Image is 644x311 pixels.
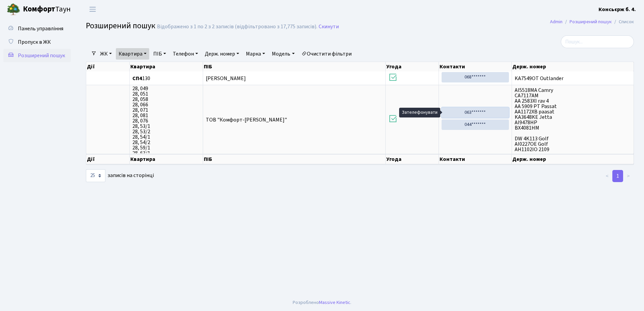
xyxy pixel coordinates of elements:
[439,154,512,164] th: Контакти
[612,170,623,182] a: 1
[550,18,562,25] a: Admin
[132,75,142,82] b: СП4
[206,75,246,82] span: [PERSON_NAME]
[97,48,115,60] a: ЖК
[599,6,636,13] b: Консьєрж б. 4.
[293,299,351,306] div: Розроблено .
[86,62,130,71] th: Дії
[540,15,644,29] nav: breadcrumb
[202,48,242,60] a: Держ. номер
[18,52,65,59] span: Розширений пошук
[269,48,297,60] a: Модель
[386,62,439,71] th: Угода
[612,18,634,26] li: Список
[399,108,440,117] div: Зателефонувати
[84,4,101,15] button: Переключити навігацію
[116,48,149,60] a: Квартира
[386,154,439,164] th: Угода
[319,299,350,306] a: Massive Kinetic
[439,62,512,71] th: Контакти
[18,38,51,46] span: Пропуск в ЖК
[515,86,631,153] span: AP3523EK АН 0400 ОС АА8787АР MIUADS A5 КА1081МВ X5 АА3830ЕІ 320 MFF996 AE2770XT 7 AA5127KT X3 AX9...
[512,62,634,71] th: Держ. номер
[7,3,20,16] img: logo.png
[18,25,63,32] span: Панель управління
[561,35,634,48] input: Пошук...
[515,76,631,81] span: KA7549OT Outlander
[86,169,105,182] select: записів на сторінці
[319,24,339,30] a: Скинути
[23,4,55,14] b: Комфорт
[23,4,71,15] span: Таун
[130,62,203,71] th: Квартира
[203,154,385,164] th: ПІБ
[570,18,612,25] a: Розширений пошук
[86,154,130,164] th: Дії
[206,116,287,124] span: ТОВ "Комфорт-[PERSON_NAME]"
[151,48,169,60] a: ПІБ
[299,48,354,60] a: Очистити фільтри
[157,24,317,30] div: Відображено з 1 по 2 з 2 записів (відфільтровано з 17,775 записів).
[130,154,203,164] th: Квартира
[243,48,268,60] a: Марка
[599,5,636,13] a: Консьєрж б. 4.
[170,48,201,60] a: Телефон
[132,76,200,81] span: 130
[132,86,200,153] span: 28, 049 28, 051 28, 058 28, 066 28, 071 28, 081 28, 076 28, 53/1 28, 53/2 28, 54/1 28, 54/2 28, 5...
[3,35,71,49] a: Пропуск в ЖК
[3,49,71,62] a: Розширений пошук
[3,22,71,35] a: Панель управління
[86,20,155,32] span: Розширений пошук
[512,154,634,164] th: Держ. номер
[203,62,385,71] th: ПІБ
[86,169,154,182] label: записів на сторінці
